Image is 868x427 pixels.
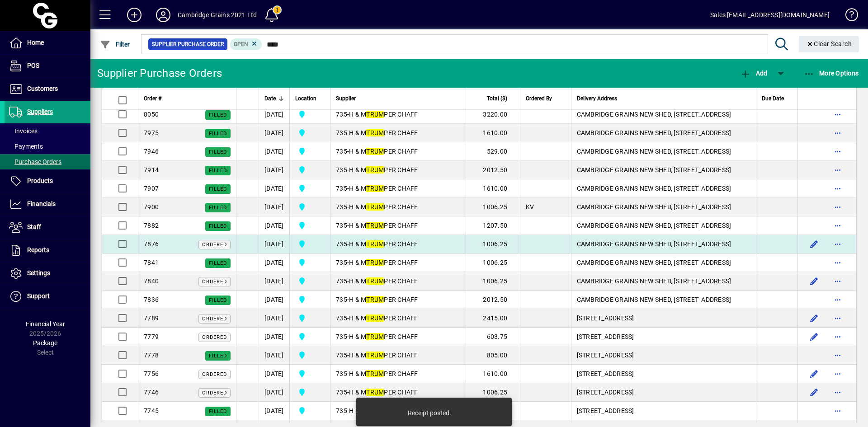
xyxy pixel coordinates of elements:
[349,352,418,359] span: H & M PER CHAFF
[336,296,347,303] span: 735
[9,143,43,150] span: Payments
[806,40,852,47] span: Clear Search
[5,123,90,139] a: Invoices
[27,177,53,184] span: Products
[366,277,384,285] em: TRUM
[330,179,466,198] td: -
[97,66,222,80] div: Supplier Purchase Orders
[336,94,356,103] span: Supplier
[144,129,159,136] span: 7975
[830,181,845,196] button: More options
[295,220,325,231] span: Cambridge Grains 2021 Ltd
[295,146,325,157] span: Cambridge Grains 2021 Ltd
[27,39,44,46] span: Home
[466,179,520,198] td: 1610.00
[209,205,227,211] span: Filled
[330,124,466,142] td: -
[230,38,262,50] mat-chip: Completion Status: Open
[472,94,515,103] div: Total ($)
[330,105,466,124] td: -
[349,314,418,322] span: H & M PER CHAFF
[349,333,418,340] span: H & M PER CHAFF
[120,7,149,23] button: Add
[349,240,418,248] span: H & M PER CHAFF
[336,277,347,285] span: 735
[295,183,325,194] span: Cambridge Grains 2021 Ltd
[571,105,756,124] td: CAMBRIDGE GRAINS NEW SHED, [STREET_ADDRESS]
[259,198,289,216] td: [DATE]
[349,407,418,414] span: H & M PER CHAFF
[144,352,159,359] span: 7778
[209,408,227,414] span: Filled
[5,285,90,308] a: Support
[366,129,384,136] em: TRUM
[807,274,821,288] button: Edit
[259,309,289,328] td: [DATE]
[349,370,418,377] span: H & M PER CHAFF
[571,365,756,383] td: [STREET_ADDRESS]
[336,111,347,118] span: 735
[807,237,821,251] button: Edit
[330,383,466,402] td: -
[259,328,289,346] td: [DATE]
[807,329,821,344] button: Edit
[144,111,159,118] span: 8050
[259,272,289,291] td: [DATE]
[149,7,178,23] button: Profile
[5,32,90,54] a: Home
[209,260,227,266] span: Filled
[144,259,159,266] span: 7841
[349,129,418,136] span: H & M PER CHAFF
[209,186,227,192] span: Filled
[466,124,520,142] td: 1610.00
[577,94,617,103] span: Delivery Address
[202,371,227,377] span: Ordered
[830,126,845,140] button: More options
[27,223,41,230] span: Staff
[295,164,325,175] span: Cambridge Grains 2021 Ltd
[830,366,845,381] button: More options
[295,109,325,120] span: Cambridge Grains 2021 Ltd
[209,353,227,359] span: Filled
[144,94,161,103] span: Order #
[571,272,756,291] td: CAMBRIDGE GRAINS NEW SHED, [STREET_ADDRESS]
[366,240,384,248] em: TRUM
[33,339,57,347] span: Package
[330,142,466,161] td: -
[259,105,289,124] td: [DATE]
[466,105,520,124] td: 3220.00
[571,328,756,346] td: [STREET_ADDRESS]
[336,148,347,155] span: 735
[144,296,159,303] span: 7836
[830,348,845,362] button: More options
[144,148,159,155] span: 7946
[349,222,418,229] span: H & M PER CHAFF
[571,161,756,179] td: CAMBRIDGE GRAINS NEW SHED, [STREET_ADDRESS]
[466,272,520,291] td: 1006.25
[466,328,520,346] td: 603.75
[209,223,227,229] span: Filled
[5,262,90,285] a: Settings
[366,314,384,322] em: TRUM
[295,313,325,324] span: Cambridge Grains 2021 Ltd
[259,161,289,179] td: [DATE]
[807,311,821,325] button: Edit
[5,154,90,169] a: Purchase Orders
[571,142,756,161] td: CAMBRIDGE GRAINS NEW SHED, [STREET_ADDRESS]
[9,158,61,165] span: Purchase Orders
[209,112,227,118] span: Filled
[336,370,347,377] span: 735
[830,163,845,177] button: More options
[5,216,90,239] a: Staff
[349,389,418,396] span: H & M PER CHAFF
[330,328,466,346] td: -
[738,65,769,81] button: Add
[259,124,289,142] td: [DATE]
[349,203,418,211] span: H & M PER CHAFF
[336,314,347,322] span: 735
[259,383,289,402] td: [DATE]
[804,70,859,77] span: More Options
[466,383,520,402] td: 1006.25
[259,253,289,272] td: [DATE]
[330,291,466,309] td: -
